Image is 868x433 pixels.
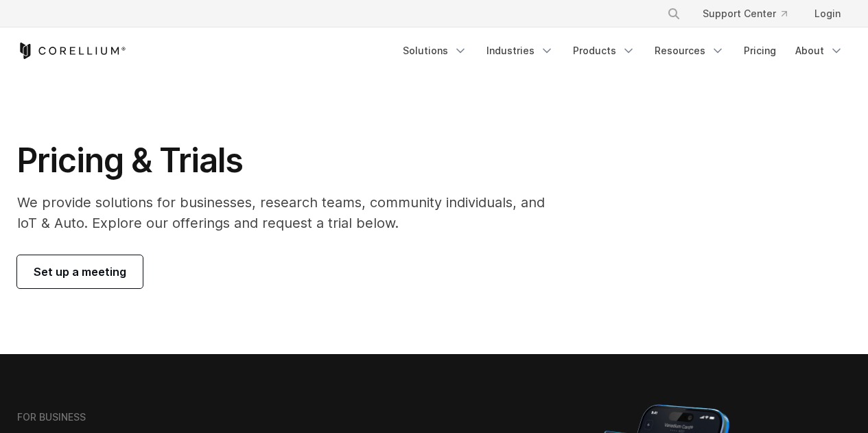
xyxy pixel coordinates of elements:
[17,411,86,423] h6: FOR BUSINESS
[17,255,143,288] a: Set up a meeting
[34,264,126,280] span: Set up a meeting
[395,38,852,63] div: Navigation Menu
[17,192,564,233] p: We provide solutions for businesses, research teams, community individuals, and IoT & Auto. Explo...
[661,1,686,26] button: Search
[804,1,852,26] a: Login
[736,38,784,63] a: Pricing
[787,38,852,63] a: About
[692,1,798,26] a: Support Center
[17,43,126,59] a: Corellium Home
[395,38,476,63] a: Solutions
[565,38,644,63] a: Products
[646,38,733,63] a: Resources
[650,1,852,26] div: Navigation Menu
[17,140,564,181] h1: Pricing & Trials
[478,38,562,63] a: Industries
